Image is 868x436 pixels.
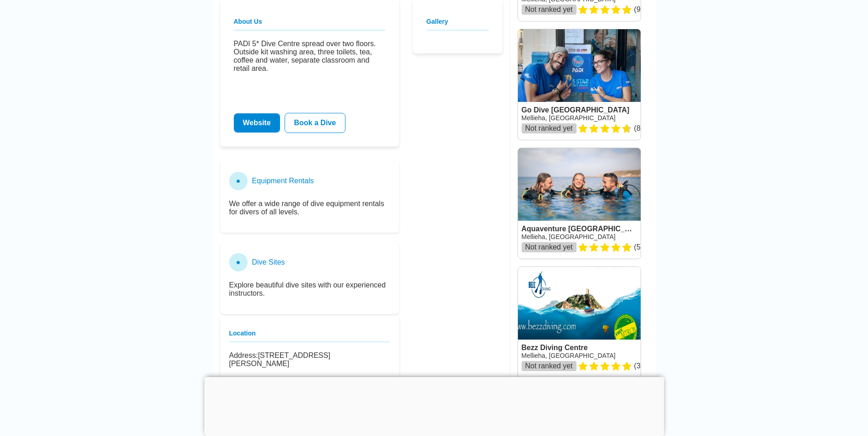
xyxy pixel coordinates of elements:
[229,200,390,216] p: We offer a wide range of dive equipment rentals for divers of all levels.
[234,18,385,31] h2: About Us
[229,281,390,298] p: Explore beautiful dive sites with our experienced instructors.
[229,351,258,359] strong: Address:
[229,172,248,190] div: ●
[285,113,346,133] a: Book a Dive
[252,177,314,185] h3: Equipment Rentals
[229,253,248,271] div: ●
[234,40,385,73] p: PADI 5* Dive Centre spread over two floors. Outside kit washing area, three toilets, tea, coffee ...
[234,113,280,133] a: Website
[229,330,390,342] h3: Location
[426,18,489,31] h2: Gallery
[204,377,664,434] iframe: Advertisement
[252,258,285,266] h3: Dive Sites
[229,351,390,368] p: [STREET_ADDRESS][PERSON_NAME]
